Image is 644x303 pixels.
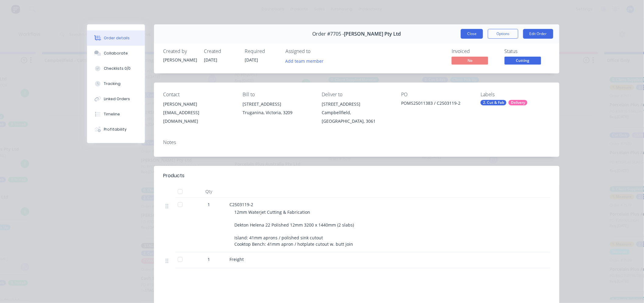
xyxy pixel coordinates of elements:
div: Labels [481,92,550,97]
div: Created by [163,48,197,54]
div: Tracking [104,81,121,86]
span: [DATE] [204,57,217,63]
span: No [452,57,488,64]
button: Linked Orders [87,91,145,107]
span: 1 [208,201,210,208]
div: Collaborate [104,51,128,56]
div: POMS25011383 / C2503119-2 [401,100,471,108]
div: Qty [191,185,227,198]
span: 1 [208,256,210,262]
span: Freight [229,256,244,262]
span: Order #7705 - [313,31,344,37]
div: Order details [104,35,130,41]
div: Campbellfield, [GEOGRAPHIC_DATA], 3061 [322,108,392,125]
div: Contact [163,92,233,97]
div: [STREET_ADDRESS]Campbellfield, [GEOGRAPHIC_DATA], 3061 [322,100,392,125]
div: Required [245,48,278,54]
span: Cutting [505,57,541,64]
button: Cutting [505,57,541,66]
div: Deliver to [322,92,392,97]
span: 12mm Waterjet Cutting & Fabrication Dekton Helena 22 Polished 12mm 3200 x 1440mm (2 slabs) Island... [234,209,354,247]
div: Status [505,48,550,54]
button: Add team member [282,57,327,65]
div: Created [204,48,237,54]
button: Tracking [87,76,145,91]
div: Truganina, Victoria, 3209 [243,108,312,117]
span: [PERSON_NAME] Pty Ltd [344,31,401,37]
button: Add team member [285,57,327,65]
div: Products [163,172,184,179]
div: Bill to [243,92,312,97]
span: C2503119-2 [229,202,253,207]
button: Close [461,29,483,39]
button: Profitability [87,122,145,137]
div: Notes [163,139,550,145]
button: Timeline [87,107,145,122]
button: Edit Order [523,29,553,39]
div: Profitability [104,127,127,132]
div: [PERSON_NAME] [163,100,233,108]
button: Collaborate [87,46,145,61]
div: [EMAIL_ADDRESS][DOMAIN_NAME] [163,108,233,125]
div: PO [401,92,471,97]
div: [STREET_ADDRESS] [322,100,392,108]
div: Linked Orders [104,96,130,102]
div: Assigned to [285,48,346,54]
button: Order details [87,30,145,46]
div: [PERSON_NAME] [163,57,197,63]
div: [STREET_ADDRESS]Truganina, Victoria, 3209 [243,100,312,119]
div: Invoiced [452,48,497,54]
div: 2. Cut & Fab [481,100,506,105]
span: [DATE] [245,57,258,63]
div: Timeline [104,111,120,117]
div: [PERSON_NAME][EMAIL_ADDRESS][DOMAIN_NAME] [163,100,233,125]
div: [STREET_ADDRESS] [243,100,312,108]
button: Options [488,29,518,39]
button: Checklists 0/0 [87,61,145,76]
div: Delivery [509,100,527,105]
div: Checklists 0/0 [104,66,131,71]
